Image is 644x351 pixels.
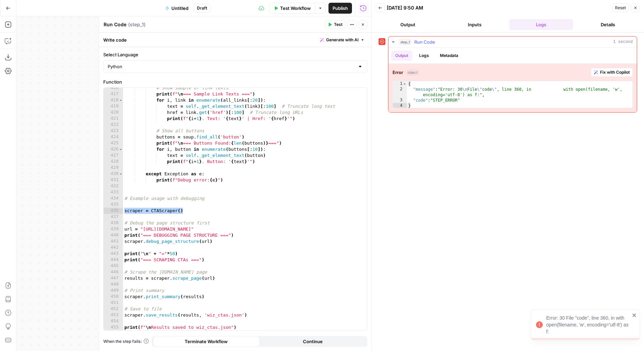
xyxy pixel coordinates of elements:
[600,69,630,75] span: Fix with Copilot
[612,3,629,12] button: Reset
[104,171,123,177] div: 430
[333,5,348,12] span: Publish
[325,20,346,29] button: Test
[197,5,207,11] span: Draft
[104,97,123,103] div: 418
[388,48,637,112] div: 1 second
[104,152,123,159] div: 427
[303,338,323,345] span: Continue
[393,87,407,98] div: 2
[393,98,407,103] div: 3
[104,21,126,28] textarea: Run Code
[103,51,367,58] label: Select Language
[104,189,123,195] div: 433
[317,35,367,44] button: Generate with AI
[104,281,123,288] div: 448
[104,220,123,226] div: 438
[104,226,123,232] div: 439
[576,19,640,30] button: Details
[443,19,507,30] button: Inputs
[393,103,407,108] div: 4
[615,5,626,11] span: Reset
[632,312,637,318] button: close
[104,128,123,134] div: 423
[104,109,123,116] div: 420
[104,269,123,275] div: 446
[436,50,462,61] button: Metadata
[376,19,440,30] button: Output
[399,39,412,45] span: step_1
[104,251,123,257] div: 443
[108,63,355,70] input: Python
[103,338,149,345] a: When the step fails:
[104,122,123,128] div: 422
[104,146,123,152] div: 426
[104,294,123,300] div: 450
[119,171,123,177] span: Toggle code folding, rows 430 through 431
[104,134,123,140] div: 424
[415,50,433,61] button: Logs
[260,336,366,347] button: Continue
[104,214,123,220] div: 437
[104,159,123,165] div: 428
[128,21,145,28] span: ( step_1 )
[391,50,412,61] button: Output
[104,177,123,183] div: 431
[280,5,311,12] span: Test Workflow
[104,116,123,122] div: 421
[103,78,367,85] label: Function
[119,146,123,152] span: Toggle code folding, rows 426 through 428
[104,324,123,331] div: 455
[104,183,123,189] div: 432
[104,140,123,146] div: 425
[104,257,123,263] div: 444
[591,68,633,77] button: Fix with Copilot
[403,81,407,87] span: Toggle code folding, rows 1 through 4
[104,165,123,171] div: 429
[326,37,358,43] span: Generate with AI
[104,238,123,245] div: 441
[546,315,630,335] div: Error: 30 File "code", line 360, in with open(filename, 'w', encoding='utf-8') as f:
[104,232,123,238] div: 440
[613,39,633,45] span: 1 second
[104,288,123,294] div: 449
[270,3,315,14] button: Test Workflow
[104,306,123,312] div: 452
[104,103,123,109] div: 419
[161,3,193,14] button: Untitled
[388,36,637,47] button: 1 second
[406,69,419,75] span: object
[328,3,352,14] button: Publish
[393,81,407,87] div: 1
[414,39,435,45] span: Run Code
[104,208,123,214] div: 436
[104,85,123,91] div: 416
[104,245,123,251] div: 442
[104,202,123,208] div: 435
[334,21,342,28] span: Test
[104,263,123,269] div: 445
[104,318,123,324] div: 454
[171,5,188,12] span: Untitled
[119,97,123,103] span: Toggle code folding, rows 418 through 421
[104,300,123,306] div: 451
[104,195,123,202] div: 434
[509,19,573,30] button: Logs
[104,275,123,281] div: 447
[185,338,228,345] span: Terminate Workflow
[104,312,123,318] div: 453
[104,91,123,97] div: 417
[393,69,403,76] strong: Error
[99,33,371,47] div: Write code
